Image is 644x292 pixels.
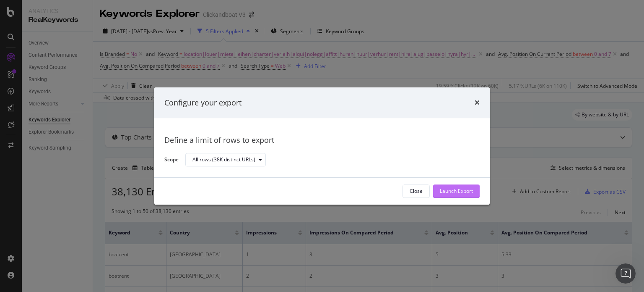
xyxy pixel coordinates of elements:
div: times [475,97,480,108]
button: Launch Export [433,184,480,198]
div: Launch Export [440,188,473,195]
button: All rows (38K distinct URLs) [185,153,266,167]
div: Close [410,188,423,195]
div: Define a limit of rows to export [164,135,480,146]
label: Scope [164,156,179,165]
button: Close [402,184,430,198]
div: All rows (38K distinct URLs) [192,158,255,163]
div: modal [154,87,490,205]
div: Configure your export [164,97,241,108]
iframe: Intercom live chat [615,263,636,284]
